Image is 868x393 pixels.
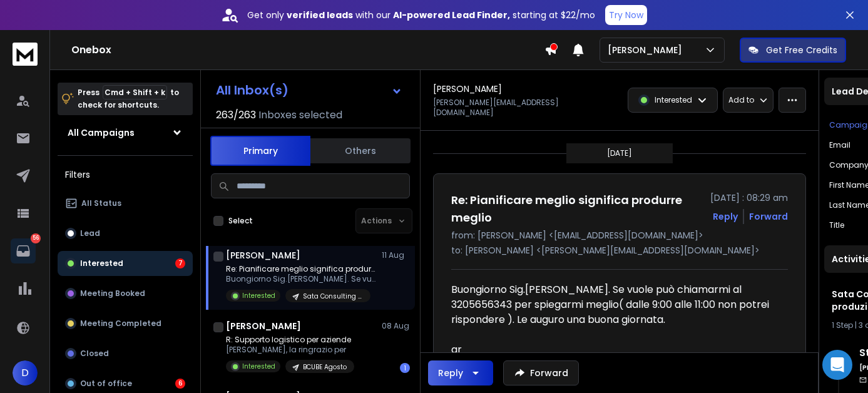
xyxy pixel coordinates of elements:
[310,137,411,165] button: Others
[655,95,692,105] p: Interested
[832,320,853,330] span: 1 Step
[428,360,493,385] button: Reply
[31,233,41,243] p: 56
[382,250,410,260] p: 11 Aug
[216,108,256,123] span: 263 / 263
[451,229,788,242] p: from: [PERSON_NAME] <[EMAIL_ADDRESS][DOMAIN_NAME]>
[609,9,643,21] p: Try Now
[607,148,632,158] p: [DATE]
[713,210,738,223] button: Reply
[451,282,778,327] div: Buongiorno Sig.[PERSON_NAME]. Se vuole può chiamarmi al 3205656343 per spiegarmi meglio( dalle 9:...
[80,349,109,359] p: Closed
[58,120,193,145] button: All Campaigns
[710,191,788,204] p: [DATE] : 08:29 am
[303,292,363,301] p: Sata Consulting - produzione
[78,86,179,111] p: Press to check for shortcuts.
[247,9,595,21] p: Get only with our starting at $22/mo
[433,83,502,95] h1: [PERSON_NAME]
[303,362,347,372] p: BCUBE Agosto
[766,44,837,56] p: Get Free Credits
[728,95,754,105] p: Add to
[58,251,193,276] button: Interested7
[71,43,544,58] h1: Onebox
[226,345,354,355] p: [PERSON_NAME], la ringrazio per
[80,258,123,268] p: Interested
[80,379,132,389] p: Out of office
[103,85,167,100] span: Cmd + Shift + k
[58,221,193,246] button: Lead
[226,320,301,332] h1: [PERSON_NAME]
[81,198,121,208] p: All Status
[605,5,647,25] button: Try Now
[740,38,846,63] button: Get Free Credits
[242,291,275,300] p: Interested
[175,379,185,389] div: 6
[216,84,288,96] h1: All Inbox(s)
[451,342,778,357] div: ar
[80,319,161,329] p: Meeting Completed
[13,360,38,385] button: D
[438,367,463,379] div: Reply
[175,258,185,268] div: 7
[58,166,193,183] h3: Filters
[451,191,703,227] h1: Re: Pianificare meglio significa produrre meglio
[451,244,788,257] p: to: [PERSON_NAME] <[PERSON_NAME][EMAIL_ADDRESS][DOMAIN_NAME]>
[206,78,412,103] button: All Inbox(s)
[400,363,410,373] div: 1
[258,108,342,123] h3: Inboxes selected
[226,249,300,262] h1: [PERSON_NAME]
[80,228,100,238] p: Lead
[226,274,376,284] p: Buongiorno Sig.[PERSON_NAME]. Se vuole può
[80,288,145,299] p: Meeting Booked
[11,238,36,263] a: 56
[13,43,38,66] img: logo
[382,321,410,331] p: 08 Aug
[210,136,310,166] button: Primary
[226,264,376,274] p: Re: Pianificare meglio significa produrre
[287,9,353,21] strong: verified leads
[58,341,193,366] button: Closed
[393,9,510,21] strong: AI-powered Lead Finder,
[829,220,844,230] p: title
[503,360,579,385] button: Forward
[822,350,852,380] div: Open Intercom Messenger
[242,362,275,371] p: Interested
[608,44,687,56] p: [PERSON_NAME]
[68,126,135,139] h1: All Campaigns
[228,216,253,226] label: Select
[226,335,354,345] p: R: Supporto logistico per aziende
[58,191,193,216] button: All Status
[433,98,616,118] p: [PERSON_NAME][EMAIL_ADDRESS][DOMAIN_NAME]
[58,311,193,336] button: Meeting Completed
[749,210,788,223] div: Forward
[58,281,193,306] button: Meeting Booked
[829,140,850,150] p: Email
